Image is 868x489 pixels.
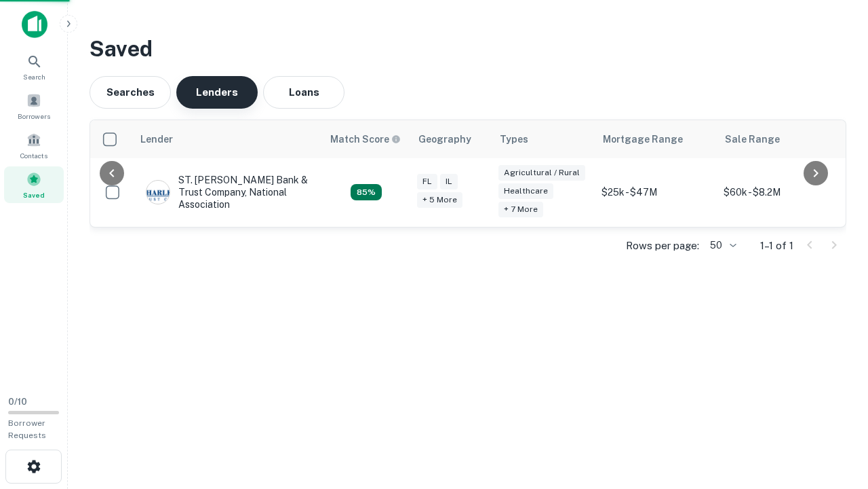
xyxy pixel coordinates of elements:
[498,183,553,199] div: Healthcare
[500,131,528,147] div: Types
[8,418,46,440] span: Borrower Requests
[800,380,868,446] iframe: Chat Widget
[417,192,462,208] div: + 5 more
[418,131,471,147] div: Geography
[603,131,683,147] div: Mortgage Range
[725,131,780,147] div: Sale Range
[322,120,410,158] th: Capitalize uses an advanced AI algorithm to match your search with the best lender. The match sco...
[760,238,793,254] p: 1–1 of 1
[4,88,64,124] a: Borrowers
[595,120,717,158] th: Mortgage Range
[330,132,398,147] h6: Match Score
[140,131,173,147] div: Lender
[20,150,47,161] span: Contacts
[4,48,64,85] a: Search
[132,120,322,158] th: Lender
[717,120,839,158] th: Sale Range
[410,120,492,158] th: Geography
[498,202,543,217] div: + 7 more
[4,166,64,203] a: Saved
[90,33,846,65] h3: Saved
[22,11,47,38] img: capitalize-icon.png
[23,71,45,82] span: Search
[263,76,344,109] button: Loans
[705,236,738,255] div: 50
[90,76,171,109] button: Searches
[8,397,27,407] span: 0 / 10
[176,76,258,109] button: Lenders
[18,111,50,122] span: Borrowers
[492,120,595,158] th: Types
[146,174,309,211] div: ST. [PERSON_NAME] Bank & Trust Company, National Association
[351,184,382,200] div: Capitalize uses an advanced AI algorithm to match your search with the best lender. The match sco...
[330,132,401,147] div: Capitalize uses an advanced AI algorithm to match your search with the best lender. The match sco...
[498,165,585,181] div: Agricultural / Rural
[23,189,45,200] span: Saved
[717,158,839,227] td: $60k - $8.2M
[595,158,717,227] td: $25k - $47M
[4,127,64,164] a: Contacts
[417,174,437,189] div: FL
[626,238,699,254] p: Rows per page:
[146,181,170,204] img: picture
[440,174,458,189] div: IL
